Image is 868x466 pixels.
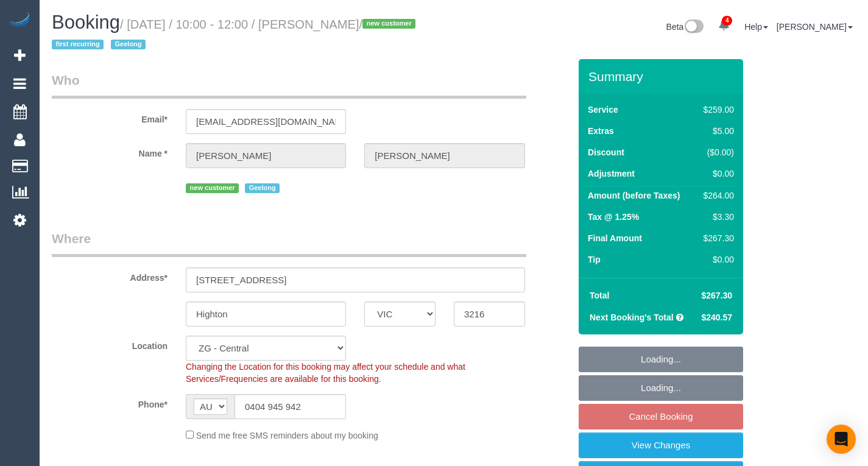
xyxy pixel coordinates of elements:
label: Location [43,336,177,352]
label: Email* [43,109,177,125]
label: Tax @ 1.25% [588,211,639,223]
input: Suburb* [186,302,346,327]
label: Extras [588,125,614,137]
label: Final Amount [588,232,642,244]
div: $0.00 [699,168,734,180]
label: Service [588,104,618,116]
div: ($0.00) [699,146,734,158]
div: $5.00 [699,125,734,137]
input: Email* [186,109,346,134]
div: $3.30 [699,211,734,223]
h3: Summary [588,69,737,83]
span: new customer [186,183,239,193]
strong: Next Booking's Total [590,312,674,322]
legend: Where [52,230,526,257]
label: Name * [43,143,177,160]
label: Address* [43,267,177,284]
img: Automaid Logo [7,12,32,29]
span: Booking [52,12,120,33]
label: Amount (before Taxes) [588,189,680,202]
span: $240.57 [701,312,732,322]
strong: Total [590,291,609,300]
a: 4 [712,12,736,39]
input: Phone* [235,394,346,419]
input: First Name* [186,143,346,168]
span: new customer [362,19,415,29]
span: Geelong [245,183,280,193]
span: Changing the Location for this booking may affect your schedule and what Services/Frequencies are... [186,362,465,384]
span: 4 [722,16,732,26]
span: Geelong [111,40,146,49]
div: $267.30 [699,232,734,244]
div: $259.00 [699,104,734,116]
img: New interface [683,19,704,35]
div: $264.00 [699,189,734,202]
input: Last Name* [364,143,524,168]
label: Phone* [43,394,177,411]
small: / [DATE] / 10:00 - 12:00 / [PERSON_NAME] [52,18,419,52]
a: Beta [666,22,704,32]
span: $267.30 [701,291,732,300]
a: View Changes [579,432,743,458]
label: Tip [588,253,601,266]
a: Help [744,22,768,32]
span: Send me free SMS reminders about my booking [196,431,378,440]
a: [PERSON_NAME] [777,22,853,32]
input: Post Code* [454,302,525,327]
legend: Who [52,71,526,99]
span: first recurring [52,40,104,49]
label: Discount [588,146,624,158]
label: Adjustment [588,168,635,180]
div: $0.00 [699,253,734,266]
div: Open Intercom Messenger [827,425,856,454]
